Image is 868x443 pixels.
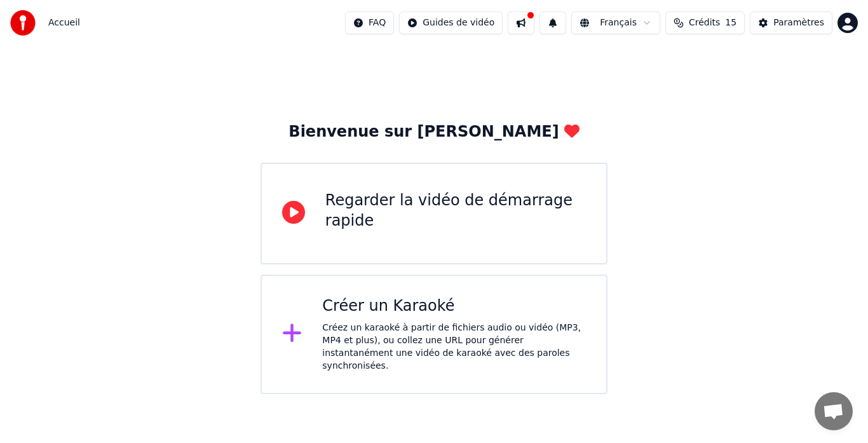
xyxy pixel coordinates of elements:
[10,10,36,36] img: youka
[345,11,394,34] button: FAQ
[325,191,586,231] div: Regarder la vidéo de démarrage rapide
[773,17,824,29] div: Paramètres
[750,11,832,34] button: Paramètres
[288,122,579,142] div: Bienvenue sur [PERSON_NAME]
[322,322,586,372] div: Créez un karaoké à partir de fichiers audio ou vidéo (MP3, MP4 et plus), ou collez une URL pour g...
[689,17,720,29] span: Crédits
[399,11,503,34] button: Guides de vidéo
[48,17,80,29] span: Accueil
[322,296,586,317] div: Créer un Karaoké
[48,17,80,29] nav: breadcrumb
[815,392,853,430] a: Ouvrir le chat
[725,17,736,29] span: 15
[665,11,745,34] button: Crédits15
